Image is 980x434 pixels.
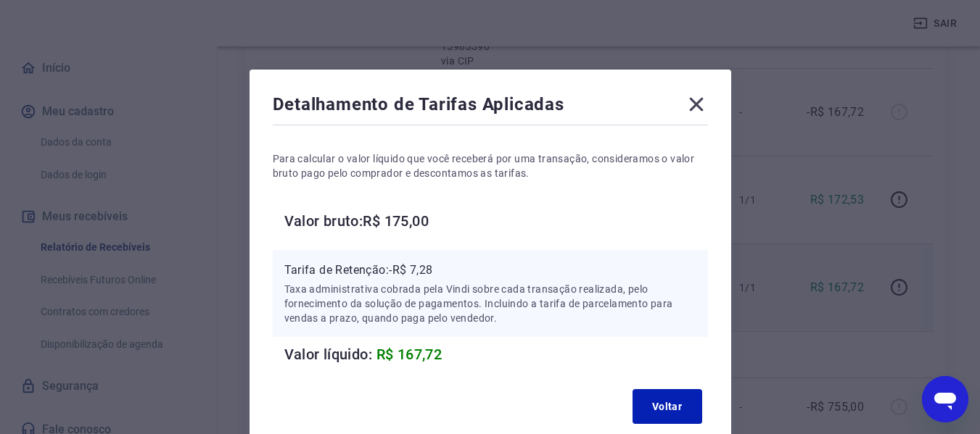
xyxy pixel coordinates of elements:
iframe: Botão para abrir a janela de mensagens, conversa em andamento [922,376,968,422]
div: Detalhamento de Tarifas Aplicadas [273,93,708,122]
p: Tarifa de Retenção: -R$ 7,28 [284,262,696,279]
span: R$ 167,72 [376,346,442,363]
p: Taxa administrativa cobrada pela Vindi sobre cada transação realizada, pelo fornecimento da soluç... [284,282,696,325]
p: Para calcular o valor líquido que você receberá por uma transação, consideramos o valor bruto pag... [273,151,708,180]
h6: Valor líquido: [284,343,708,366]
h6: Valor bruto: R$ 175,00 [284,209,708,233]
button: Voltar [633,389,702,424]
